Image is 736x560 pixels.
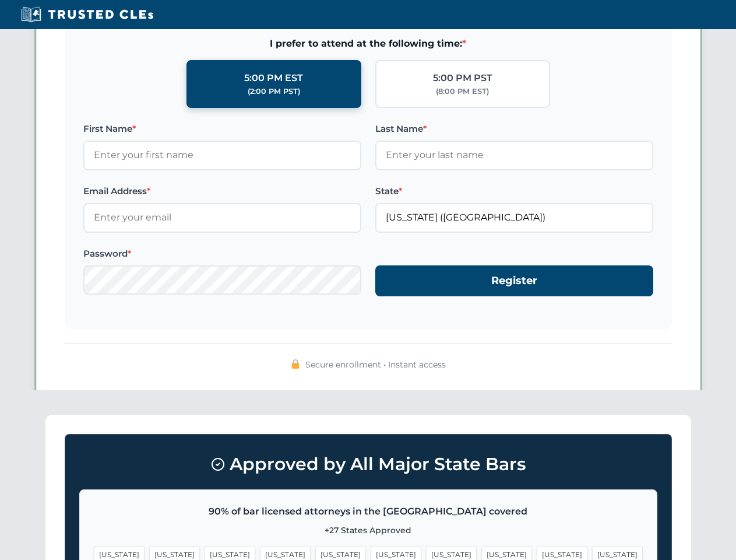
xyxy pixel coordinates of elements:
[83,203,361,232] input: Enter your email
[79,449,657,480] h3: Approved by All Major State Bars
[433,71,492,86] div: 5:00 PM PST
[305,358,446,371] span: Secure enrollment • Instant access
[375,184,653,198] label: State
[83,36,653,51] span: I prefer to attend at the following time:
[375,141,653,170] input: Enter your last name
[83,184,361,198] label: Email Address
[291,359,300,369] img: 🔒
[436,86,489,97] div: (8:00 PM EST)
[375,265,653,296] button: Register
[83,122,361,136] label: First Name
[17,6,157,23] img: Trusted CLEs
[248,86,300,97] div: (2:00 PM PST)
[94,524,643,537] p: +27 States Approved
[375,122,653,136] label: Last Name
[83,247,361,261] label: Password
[94,504,643,519] p: 90% of bar licensed attorneys in the [GEOGRAPHIC_DATA] covered
[83,141,361,170] input: Enter your first name
[375,203,653,232] input: Florida (FL)
[244,71,303,86] div: 5:00 PM EST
